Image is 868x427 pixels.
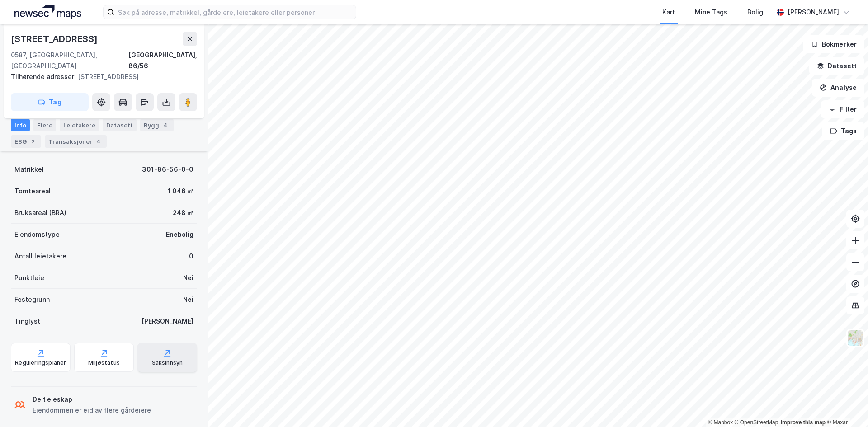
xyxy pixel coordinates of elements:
div: Saksinnsyn [152,359,183,366]
img: Z [847,329,864,347]
div: [PERSON_NAME] [142,316,193,327]
button: Bokmerker [803,35,864,53]
div: Transaksjoner [45,135,107,148]
div: Antall leietakere [14,251,66,262]
div: Bolig [747,7,763,18]
div: Info [11,119,30,131]
div: Kart [662,7,675,18]
div: Nei [183,272,193,283]
input: Søk på adresse, matrikkel, gårdeiere, leietakere eller personer [114,5,356,19]
button: Tag [11,93,89,111]
div: ESG [11,135,41,148]
div: Eiendomstype [14,229,60,240]
div: Bruksareal (BRA) [14,207,66,218]
div: Leietakere [60,119,99,131]
div: Miljøstatus [88,359,120,366]
div: 0 [189,251,193,262]
div: 0587, [GEOGRAPHIC_DATA], [GEOGRAPHIC_DATA] [11,50,128,71]
div: Matrikkel [14,164,44,175]
div: 248 ㎡ [173,207,193,218]
div: Eiendommen er eid av flere gårdeiere [33,405,151,416]
div: [STREET_ADDRESS] [11,71,190,82]
div: [STREET_ADDRESS] [11,32,99,46]
div: Kontrollprogram for chat [823,384,868,427]
div: 4 [161,121,170,130]
div: Tinglyst [14,316,40,327]
div: Enebolig [166,229,193,240]
a: Improve this map [781,419,826,426]
img: logo.a4113a55bc3d86da70a041830d287a7e.svg [14,5,81,19]
div: Delt eieskap [33,394,151,405]
div: Punktleie [14,272,44,283]
div: 2 [28,137,38,146]
a: OpenStreetMap [735,419,778,426]
iframe: Chat Widget [823,384,868,427]
div: Nei [183,294,193,305]
div: Festegrunn [14,294,50,305]
div: [GEOGRAPHIC_DATA], 86/56 [128,50,197,71]
div: Mine Tags [695,7,727,18]
div: 301-86-56-0-0 [142,164,193,175]
div: 1 046 ㎡ [168,186,193,197]
button: Tags [822,122,864,140]
button: Filter [821,100,864,118]
a: Mapbox [708,419,733,426]
button: Datasett [809,57,864,75]
button: Analyse [812,79,864,97]
div: Bygg [140,119,174,131]
div: Reguleringsplaner [15,359,66,366]
div: [PERSON_NAME] [788,7,839,18]
div: Tomteareal [14,186,51,197]
div: Eiere [33,119,56,131]
div: Datasett [103,119,137,131]
span: Tilhørende adresser: [11,73,78,80]
div: 4 [94,137,103,146]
